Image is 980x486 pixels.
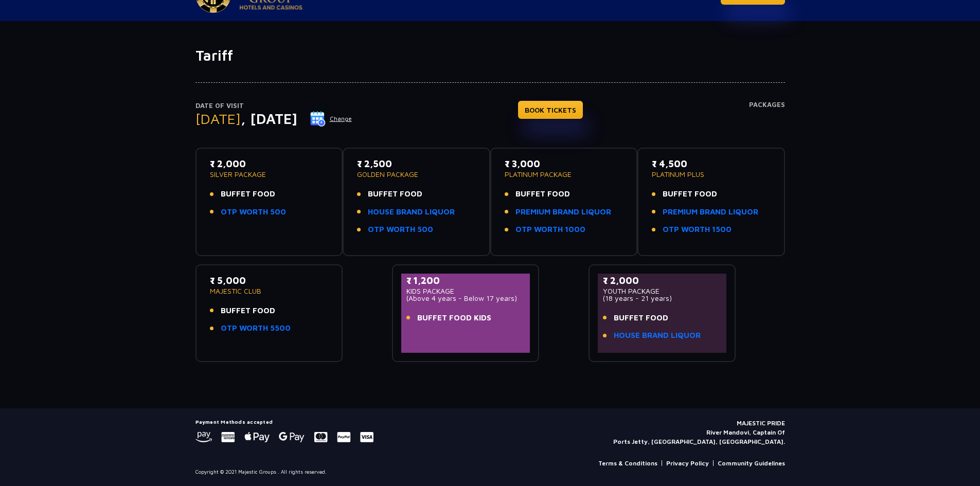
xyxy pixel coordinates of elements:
a: HOUSE BRAND LIQUOR [614,330,701,341]
a: Privacy Policy [666,459,709,468]
p: (18 years - 21 years) [603,295,722,302]
p: MAJESTIC PRIDE River Mandovi, Captain Of Ports Jetty, [GEOGRAPHIC_DATA], [GEOGRAPHIC_DATA]. [613,419,785,446]
a: Community Guidelines [718,459,785,468]
p: MAJESTIC CLUB [210,287,329,295]
p: ₹ 2,000 [603,274,722,287]
p: GOLDEN PACKAGE [357,171,476,178]
p: ₹ 5,000 [210,274,329,287]
h1: Tariff [195,47,785,64]
a: OTP WORTH 5500 [221,322,291,334]
button: Change [310,111,352,127]
p: (Above 4 years - Below 17 years) [406,295,525,302]
p: ₹ 4,500 [652,157,771,171]
p: PLATINUM PLUS [652,171,771,178]
h4: Packages [749,101,785,138]
span: BUFFET FOOD [221,305,275,317]
span: [DATE] [195,110,241,127]
a: PREMIUM BRAND LIQUOR [515,206,611,218]
p: Date of Visit [195,101,352,111]
a: OTP WORTH 500 [221,206,286,218]
a: OTP WORTH 1000 [515,224,585,236]
span: BUFFET FOOD [221,188,275,200]
p: ₹ 2,500 [357,157,476,171]
a: OTP WORTH 1500 [663,224,732,236]
a: OTP WORTH 500 [368,224,433,236]
span: BUFFET FOOD [614,312,668,324]
p: SILVER PACKAGE [210,171,329,178]
p: Copyright © 2021 Majestic Groups . All rights reserved. [195,468,327,476]
span: BUFFET FOOD KIDS [417,312,491,324]
a: PREMIUM BRAND LIQUOR [663,206,758,218]
span: , [DATE] [241,110,297,127]
span: BUFFET FOOD [515,188,570,200]
a: BOOK TICKETS [518,101,583,119]
span: BUFFET FOOD [368,188,422,200]
a: Terms & Conditions [598,459,657,468]
h5: Payment Methods accepted [195,419,373,425]
p: ₹ 1,200 [406,274,525,287]
p: KIDS PACKAGE [406,287,525,295]
p: ₹ 3,000 [505,157,623,171]
p: YOUTH PACKAGE [603,287,722,295]
p: ₹ 2,000 [210,157,329,171]
p: PLATINUM PACKAGE [505,171,623,178]
span: BUFFET FOOD [663,188,717,200]
a: HOUSE BRAND LIQUOR [368,206,455,218]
